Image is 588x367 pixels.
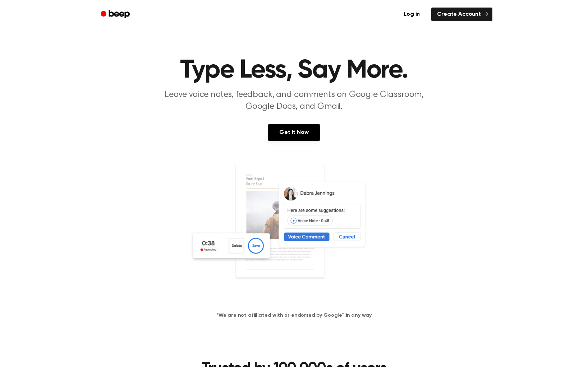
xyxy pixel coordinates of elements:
h1: Type Less, Say More. [110,57,478,83]
a: Create Account [431,8,492,21]
p: Leave voice notes, feedback, and comments on Google Classroom, Google Docs, and Gmail. [156,89,432,113]
img: Voice Comments on Docs and Recording Widget [190,162,398,300]
a: Get It Now [268,124,320,141]
a: Log in [396,6,427,23]
a: Beep [96,8,136,22]
h4: *We are not affiliated with or endorsed by Google™ in any way [9,312,579,319]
